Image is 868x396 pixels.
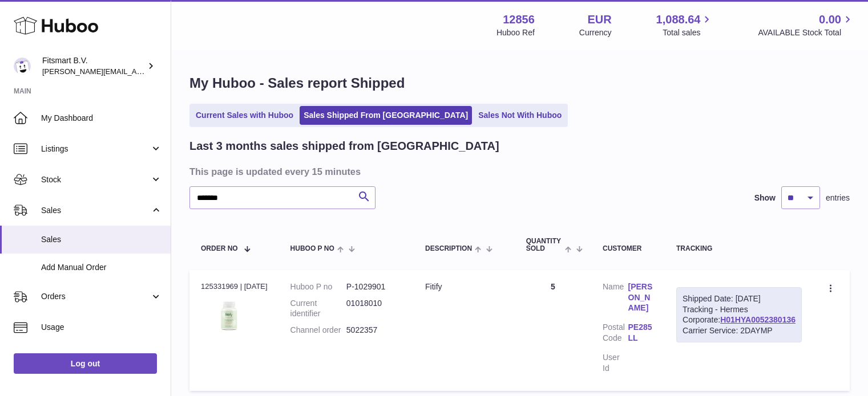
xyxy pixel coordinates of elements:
[290,298,346,320] dt: Current identifier
[41,262,162,273] span: Add Manual Order
[754,193,776,203] label: Show
[720,315,796,324] a: H01HYA0052380136
[676,287,802,343] div: Tracking - Hermes Corporate:
[41,113,162,124] span: My Dashboard
[189,74,850,92] h1: My Huboo - Sales report Shipped
[758,12,854,38] a: 0.00 AVAILABLE Stock Total
[346,325,402,336] dd: 5022357
[663,27,713,38] span: Total sales
[346,281,402,292] dd: P-1029901
[474,106,566,125] a: Sales Not With Huboo
[290,281,346,292] dt: Huboo P no
[14,58,31,75] img: jonathan@leaderoo.com
[41,291,150,302] span: Orders
[676,245,802,252] div: Tracking
[42,67,229,76] span: [PERSON_NAME][EMAIL_ADDRESS][DOMAIN_NAME]
[503,12,535,27] strong: 12856
[819,12,841,27] span: 0.00
[628,322,654,344] a: PE285LL
[300,106,472,125] a: Sales Shipped From [GEOGRAPHIC_DATA]
[41,144,150,154] span: Listings
[683,325,796,336] div: Carrier Service: 2DAYMP
[192,106,297,125] a: Current Sales with Huboo
[526,238,562,252] span: Quantity Sold
[41,174,150,185] span: Stock
[201,281,268,292] div: 125331969 | [DATE]
[41,234,162,245] span: Sales
[603,281,628,317] dt: Name
[587,12,611,27] strong: EUR
[42,55,145,77] div: Fitsmart B.V.
[41,205,150,216] span: Sales
[496,27,535,38] div: Huboo Ref
[758,27,854,38] span: AVAILABLE Stock Total
[201,295,258,336] img: 128561739542540.png
[41,322,162,333] span: Usage
[656,12,701,27] span: 1,088.64
[189,138,499,154] h2: Last 3 months sales shipped from [GEOGRAPHIC_DATA]
[346,298,402,320] dd: 01018010
[603,245,653,252] div: Customer
[603,352,628,374] dt: User Id
[201,245,238,252] span: Order No
[683,293,796,304] div: Shipped Date: [DATE]
[290,325,346,336] dt: Channel order
[603,322,628,346] dt: Postal Code
[628,281,654,314] a: [PERSON_NAME]
[290,245,334,252] span: Huboo P no
[579,27,612,38] div: Currency
[189,165,847,178] h3: This page is updated every 15 minutes
[515,270,591,391] td: 5
[425,245,472,252] span: Description
[656,12,714,38] a: 1,088.64 Total sales
[826,193,850,203] span: entries
[14,353,157,374] a: Log out
[425,281,503,292] div: Fitify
